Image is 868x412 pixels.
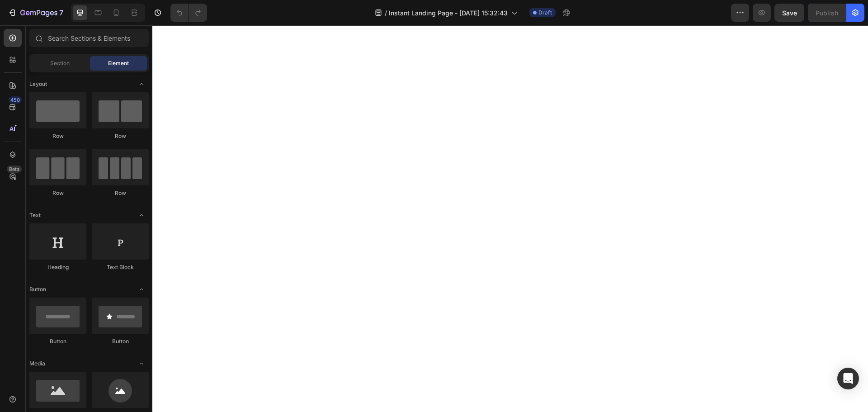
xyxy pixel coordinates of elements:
[29,29,149,47] input: Search Sections & Elements
[134,77,149,91] span: Toggle open
[134,282,149,297] span: Toggle open
[92,337,149,346] div: Button
[108,59,129,67] span: Element
[4,4,67,22] button: 7
[816,8,838,18] div: Publish
[134,356,149,371] span: Toggle open
[9,96,22,104] div: 450
[29,211,41,219] span: Text
[808,4,846,22] button: Publish
[170,4,207,22] div: Undo/Redo
[7,166,22,173] div: Beta
[29,132,86,140] div: Row
[538,9,552,17] span: Draft
[92,189,149,197] div: Row
[29,360,45,368] span: Media
[385,8,387,18] span: /
[59,7,63,18] p: 7
[50,59,70,67] span: Section
[29,337,86,346] div: Button
[92,263,149,271] div: Text Block
[29,263,86,271] div: Heading
[782,9,797,17] span: Save
[29,189,86,197] div: Row
[29,80,47,88] span: Layout
[29,285,46,294] span: Button
[837,368,859,389] div: Open Intercom Messenger
[389,8,508,18] span: Instant Landing Page - [DATE] 15:32:43
[134,208,149,223] span: Toggle open
[774,4,804,22] button: Save
[152,25,868,412] iframe: Design area
[92,132,149,140] div: Row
